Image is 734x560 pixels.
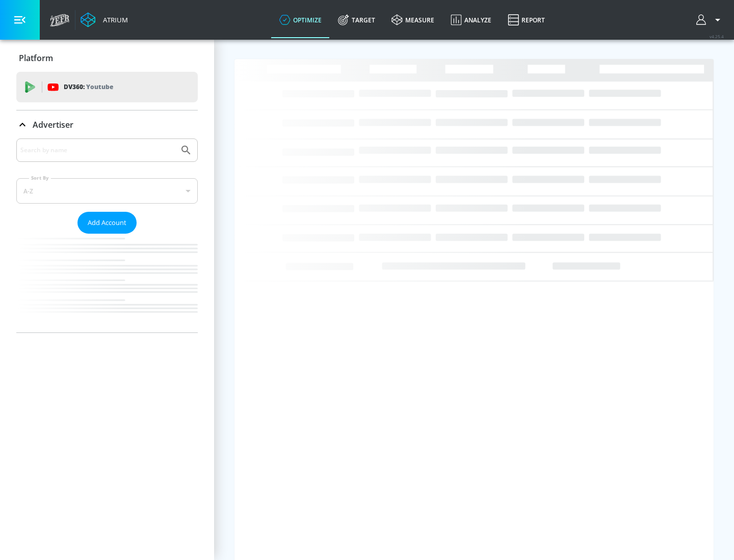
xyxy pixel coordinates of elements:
[16,44,198,72] div: Platform
[710,34,724,39] span: v 4.25.4
[64,81,113,93] p: DV360:
[99,15,128,24] div: Atrium
[442,2,500,38] a: Analyze
[19,52,53,64] p: Platform
[81,12,128,27] a: Atrium
[16,234,198,332] nav: list of Advertiser
[271,2,330,38] a: optimize
[330,2,383,38] a: Target
[88,217,126,229] span: Add Account
[16,138,198,332] div: Advertiser
[383,2,442,38] a: measure
[86,81,113,92] p: Youtube
[29,175,51,181] label: Sort By
[77,212,137,234] button: Add Account
[33,119,73,130] p: Advertiser
[16,72,198,102] div: DV360: Youtube
[500,2,553,38] a: Report
[20,144,175,157] input: Search by name
[16,178,198,204] div: A-Z
[16,110,198,139] div: Advertiser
